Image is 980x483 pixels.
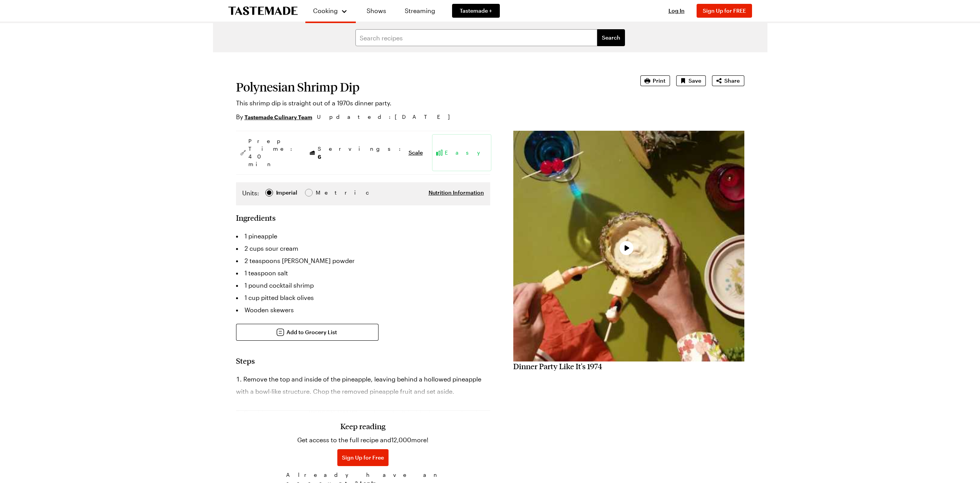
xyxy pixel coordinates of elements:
[236,98,619,108] p: This shrimp dip is straight out of a 1970s dinner party.
[245,113,312,121] a: Tastemade Culinary Team
[236,267,490,279] li: 1 teaspoon salt
[668,7,685,14] span: Log In
[318,153,321,160] span: 6
[236,324,379,341] button: Add to Grocery List
[724,77,740,85] span: Share
[236,291,490,304] li: 1 cup pitted black olives
[276,188,298,197] span: Imperial
[676,75,706,86] button: Save recipe
[317,113,457,121] span: Updated : [DATE]
[703,7,746,14] span: Sign Up for FREE
[342,454,384,461] span: Sign Up for Free
[236,80,619,94] h1: Polynesian Shrimp Dip
[286,328,337,336] span: Add to Grocery List
[236,242,490,255] li: 2 cups sour cream
[236,279,490,291] li: 1 pound cocktail shrimp
[236,112,312,122] p: By
[236,255,490,267] li: 2 teaspoons [PERSON_NAME] powder
[620,241,633,255] button: Play Video
[697,4,752,18] button: Sign Up for FREE
[313,3,348,18] button: Cooking
[297,435,429,445] p: Get access to the full recipe and 12,000 more!
[316,188,332,197] div: Metric
[409,149,423,157] button: Scale
[429,189,484,197] button: Nutrition Information
[460,7,492,15] span: Tastemade +
[236,213,276,222] h2: Ingredients
[340,421,385,431] h3: Keep reading
[236,304,490,316] li: Wooden skewers
[276,188,297,197] div: Imperial
[513,131,744,361] video-js: Video Player
[355,29,597,46] input: Search recipes
[445,149,488,157] span: Easy
[228,7,298,15] a: To Tastemade Home Page
[640,75,670,86] button: Print
[689,77,701,85] span: Save
[236,230,490,242] li: 1 pineapple
[513,361,744,371] h2: Dinner Party Like It's 1974
[653,77,665,85] span: Print
[242,188,259,198] label: Units:
[661,7,692,15] button: Log In
[316,188,333,197] span: Metric
[248,137,296,168] span: Prep Time: 40 min
[602,34,620,42] span: Search
[313,7,338,14] span: Cooking
[337,449,389,466] button: Sign Up for Free
[452,4,500,18] a: Tastemade +
[712,75,744,86] button: Share
[318,145,405,161] span: Servings:
[597,29,625,46] button: filters
[242,188,332,199] div: Imperial Metric
[236,356,490,365] h2: Steps
[236,373,490,398] li: Remove the top and inside of the pineapple, leaving behind a hollowed pineapple with a bowl-like ...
